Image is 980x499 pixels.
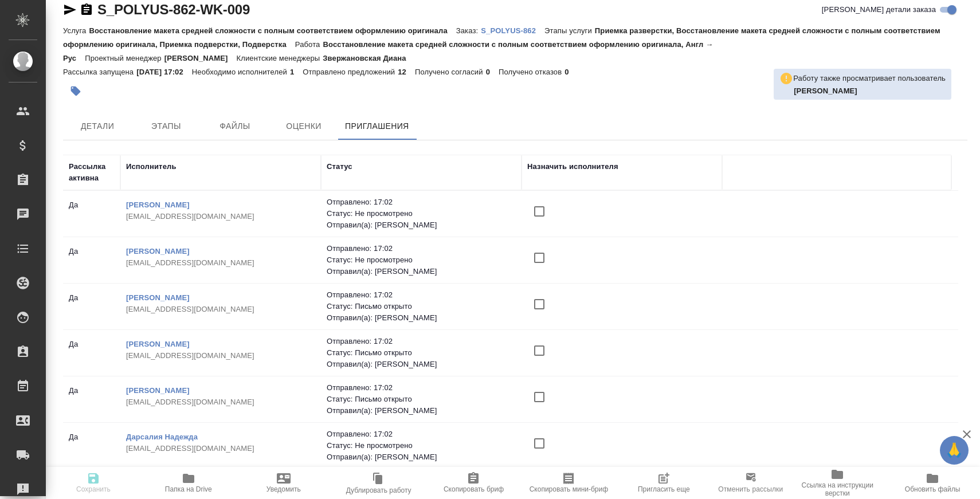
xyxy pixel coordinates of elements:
[295,40,323,49] p: Работа
[718,484,783,495] p: Отменить рассылки
[165,485,212,493] span: Папка на Drive
[327,219,516,231] p: Отправил(а): [PERSON_NAME]
[797,481,878,497] span: Ссылка на инструкции верстки
[527,161,618,172] div: Назначить исполнителя
[97,2,250,17] a: S_POLYUS-862-WK-009
[327,161,352,172] div: Статус
[164,54,237,62] p: [PERSON_NAME]
[327,359,516,370] p: Отправил(а): [PERSON_NAME]
[794,87,857,95] b: [PERSON_NAME]
[80,3,93,17] button: Скопировать ссылку
[398,68,415,76] p: 12
[885,467,980,499] button: Обновить файлы
[63,379,120,419] td: Да
[327,451,516,463] p: Отправил(а): [PERSON_NAME]
[266,485,301,493] span: Уведомить
[63,40,713,62] p: Восстановление макета средней сложности с полным соответствием оформлению оригинала, Англ → Рус
[323,54,414,62] p: Звержановская Диана
[63,3,77,17] button: Скопировать ссылку для ЯМессенджера
[327,197,516,208] p: Отправлено: 17:02
[46,467,141,499] button: Сохранить
[126,386,190,395] a: [PERSON_NAME]
[126,293,190,302] a: [PERSON_NAME]
[327,254,516,266] p: Статус: Не просмотрено
[207,119,262,133] span: Файлы
[565,68,577,76] p: 0
[63,333,120,373] td: Да
[126,443,315,454] p: [EMAIL_ADDRESS][DOMAIN_NAME]
[486,68,499,76] p: 0
[236,467,331,499] button: Уведомить
[327,289,516,301] p: Отправлено: 17:02
[141,467,236,499] button: Папка на Drive
[481,26,544,35] p: S_POLYUS-862
[70,119,125,133] span: Детали
[544,26,595,35] p: Этапы услуги
[303,68,398,76] p: Отправлено предложений
[481,25,544,35] a: S_POLYUS-862
[444,485,504,493] span: Скопировать бриф
[616,467,711,499] button: Пригласить еще
[638,485,690,493] span: Пригласить еще
[126,433,198,441] a: Дарсалия Надежда
[327,336,516,347] p: Отправлено: 17:02
[521,467,616,499] button: Скопировать мини-бриф
[822,4,936,15] span: [PERSON_NAME] детали заказа
[327,382,516,394] p: Отправлено: 17:02
[63,78,88,104] button: Добавить тэг
[126,304,315,315] p: [EMAIL_ADDRESS][DOMAIN_NAME]
[63,68,136,76] p: Рассылка запущена
[415,68,486,76] p: Получено согласий
[276,119,331,133] span: Оценки
[126,201,190,209] a: [PERSON_NAME]
[63,286,120,327] td: Да
[136,68,192,76] p: [DATE] 17:02
[126,396,315,408] p: [EMAIL_ADDRESS][DOMAIN_NAME]
[126,257,315,269] p: [EMAIL_ADDRESS][DOMAIN_NAME]
[63,240,120,280] td: Да
[426,467,522,499] button: Скопировать бриф
[327,394,516,405] p: Статус: Письмо открыто
[192,68,290,76] p: Необходимо исполнителей
[790,467,885,499] button: Ссылка на инструкции верстки
[126,340,190,348] a: [PERSON_NAME]
[85,54,164,62] p: Проектный менеджер
[139,119,194,133] span: Этапы
[237,54,323,62] p: Клиентские менеджеры
[63,194,120,234] td: Да
[345,119,409,133] span: Приглашения
[290,68,303,76] p: 1
[456,26,481,35] p: Заказ:
[126,161,177,172] div: Исполнитель
[327,301,516,312] p: Статус: Письмо открыто
[327,405,516,417] p: Отправил(а): [PERSON_NAME]
[126,247,190,256] a: [PERSON_NAME]
[63,426,120,466] td: Да
[76,485,111,493] span: Сохранить
[63,26,89,35] p: Услуга
[905,485,961,493] span: Обновить файлы
[530,485,608,493] span: Скопировать мини-бриф
[327,266,516,277] p: Отправил(а): [PERSON_NAME]
[69,161,115,184] div: Рассылка активна
[327,440,516,451] p: Статус: Не просмотрено
[327,208,516,219] p: Статус: Не просмотрено
[793,73,946,84] p: Работу также просматривает пользователь
[794,85,946,97] p: Сархатов Руслан
[89,26,456,35] p: Восстановление макета средней сложности с полным соответствием оформлению оригинала
[126,350,315,362] p: [EMAIL_ADDRESS][DOMAIN_NAME]
[327,243,516,254] p: Отправлено: 17:02
[327,312,516,324] p: Отправил(а): [PERSON_NAME]
[327,347,516,359] p: Статус: Письмо открыто
[126,211,315,222] p: [EMAIL_ADDRESS][DOMAIN_NAME]
[940,436,969,465] button: 🙏
[346,486,411,494] span: Дублировать работу
[331,467,426,499] button: Дублировать работу
[327,429,516,440] p: Отправлено: 17:02
[499,68,565,76] p: Получено отказов
[944,438,964,462] span: 🙏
